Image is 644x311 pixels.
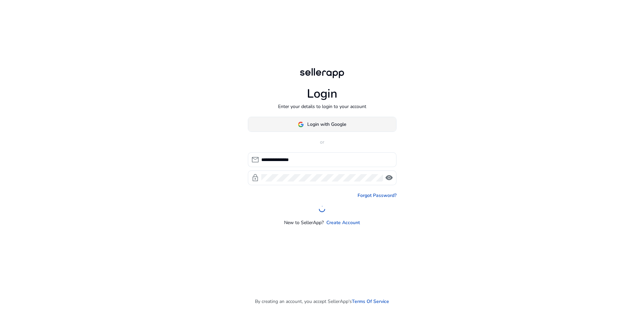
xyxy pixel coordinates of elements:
[385,174,393,182] span: visibility
[326,219,360,226] a: Create Account
[298,121,304,127] img: google-logo.svg
[358,192,396,199] a: Forgot Password?
[307,121,346,128] span: Login with Google
[352,298,389,305] a: Terms Of Service
[307,87,337,101] h1: Login
[248,139,396,146] p: or
[251,156,259,164] span: mail
[248,117,396,132] button: Login with Google
[251,174,259,182] span: lock
[284,219,324,226] p: New to SellerApp?
[278,103,366,110] p: Enter your details to login to your account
